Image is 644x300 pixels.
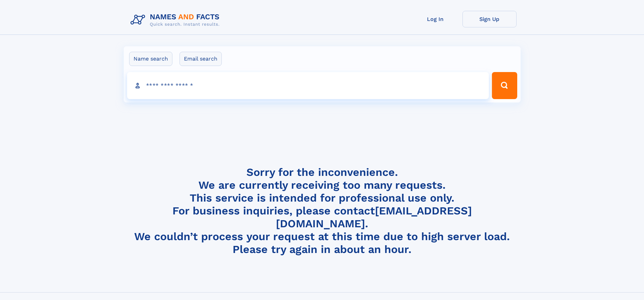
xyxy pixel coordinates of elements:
[408,11,462,27] a: Log In
[276,204,472,230] a: [EMAIL_ADDRESS][DOMAIN_NAME]
[128,11,225,29] img: Logo Names and Facts
[128,166,517,256] h4: Sorry for the inconvenience. We are currently receiving too many requests. This service is intend...
[127,72,489,99] input: search input
[180,52,222,66] label: Email search
[462,11,517,27] a: Sign Up
[129,52,172,66] label: Name search
[492,72,517,99] button: Search Button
